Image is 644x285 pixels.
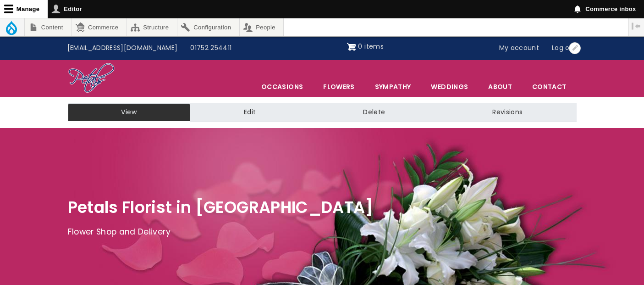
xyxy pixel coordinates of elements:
a: My account [493,39,546,57]
a: Shopping cart 0 items [347,39,384,54]
p: Flower Shop and Delivery [68,225,577,239]
a: [EMAIL_ADDRESS][DOMAIN_NAME] [61,39,184,57]
a: Contact [523,77,576,96]
a: Commerce [72,18,126,36]
img: Shopping cart [347,39,356,54]
nav: Tabs [61,103,583,122]
a: Edit [190,103,309,122]
a: About [479,77,522,96]
a: Sympathy [365,77,421,96]
a: Log out [545,39,583,57]
a: Content [25,18,71,36]
a: People [240,18,284,36]
span: 0 items [358,42,383,51]
button: Open User account menu configuration options [569,42,581,54]
img: Home [68,62,115,95]
a: Delete [309,103,439,122]
a: View [68,103,190,122]
a: Revisions [439,103,576,122]
span: Petals Florist in [GEOGRAPHIC_DATA] [68,196,374,218]
span: Weddings [421,77,478,96]
a: 01752 254411 [184,39,238,57]
button: Vertical orientation [628,18,644,34]
a: Structure [127,18,177,36]
a: Configuration [177,18,239,36]
a: Flowers [314,77,364,96]
span: Occasions [252,77,313,96]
